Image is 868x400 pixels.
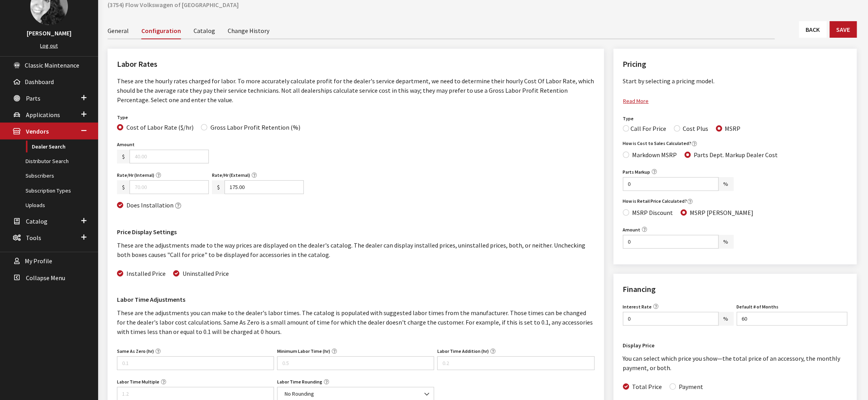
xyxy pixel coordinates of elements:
label: Gross Labor Profit Retention (%) [210,123,300,132]
span: No Rounding [282,390,429,398]
input: 70.00 [130,180,209,194]
p: The Cost Plus model computes accessory prices based on marking up costs. You set markups for your... [623,92,848,101]
label: Labor Time Multiple [117,378,159,385]
label: MSRP Discount [632,208,673,217]
label: Amount [623,226,641,233]
input: 0.5 [277,356,434,370]
a: Catalog [194,22,215,39]
input: 40.00 [130,150,209,163]
label: MSRP [725,124,741,133]
input: 10 [623,177,719,191]
span: Vendors [26,128,49,136]
input: 60 [737,312,848,326]
a: Change History [228,22,269,39]
span: % [718,177,734,191]
label: Parts Markup [623,169,651,176]
p: You can select which price you show—the total price of an accessory, the monthly payment, or both. [623,354,848,372]
span: % [718,235,734,249]
label: Amount [117,141,135,148]
legend: Type [623,115,848,122]
label: Labor Time Addition (hr) [437,348,489,355]
a: General [108,22,129,39]
p: These are the adjustments made to the way prices are displayed on the dealer's catalog. The deale... [117,240,595,259]
label: Cost Plus [683,124,709,133]
label: Uninstalled Price [183,269,229,278]
label: Total Price [632,382,662,391]
h2: Financing [623,283,848,295]
input: 0.1 [117,356,274,370]
input: 10 [623,312,719,326]
span: % [718,312,734,326]
a: Back [799,21,827,38]
span: Dashboard [25,78,54,86]
h4: Display Price [623,341,848,350]
label: Markdown MSRP [632,150,677,160]
label: Rate/Hr (External) [212,172,250,179]
span: Collapse Menu [26,274,65,282]
legend: How is Retail Price Calculated? [623,197,848,206]
label: Interest Rate [623,303,652,310]
label: Default # of Months [737,303,779,310]
label: MSRP [PERSON_NAME] [690,208,754,217]
label: Does Installation [126,200,174,210]
input: 0.2 [437,356,594,370]
label: Labor Time Rounding [277,378,322,385]
span: My Profile [25,257,52,265]
h2: Pricing [623,58,848,70]
p: These are the adjustments you can make to the dealer's labor times. The catalog is populated with... [117,308,595,336]
span: $ [212,180,225,194]
span: Tools [26,234,41,242]
p: Start by selecting a pricing model. [623,76,848,86]
input: 90.00 [225,180,304,194]
label: Rate/Hr (Internal) [117,172,154,179]
h2: Labor Rates [117,58,595,70]
label: Same As Zero (hr) [117,348,154,355]
label: Minimum Labor Time (hr) [277,348,330,355]
legend: How is Cost to Sales Calculated? [623,139,848,149]
label: Cost of Labor Rate ($/hr) [126,123,194,132]
button: Save [830,21,857,38]
label: Installed Price [126,269,166,278]
span: Parts [26,94,40,102]
label: Call For Price [631,124,667,133]
span: Applications [26,111,60,119]
input: 10 [623,235,719,249]
a: Read More [623,94,656,106]
h3: Labor Time Adjustments [117,295,595,304]
label: Parts Dept. Markup Dealer Cost [694,150,778,160]
a: Log out [40,42,58,49]
a: Configuration [141,22,181,39]
legend: Type [117,114,318,121]
label: Payment [679,382,704,391]
p: These are the hourly rates charged for labor. To more accurately calculate profit for the dealer'... [117,76,595,105]
h3: Price Display Settings [117,227,595,237]
span: $ [117,180,130,194]
span: $ [117,150,130,163]
h3: [PERSON_NAME] [8,28,90,38]
span: Catalog [26,217,48,225]
span: Classic Maintenance [25,61,79,69]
